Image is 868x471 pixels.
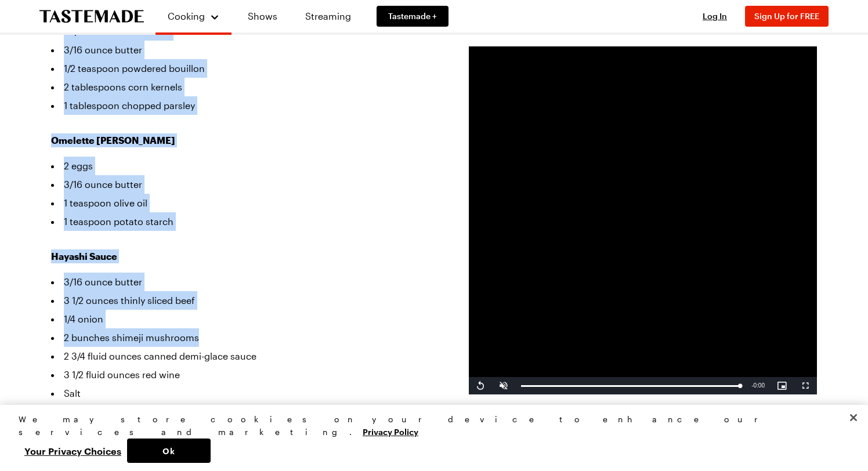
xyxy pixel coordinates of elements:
li: 1 teaspoon olive oil [51,194,434,212]
li: 2 tablespoons corn kernels [51,78,434,96]
button: Sign Up for FREE [745,6,829,27]
span: Sign Up for FREE [754,11,819,21]
li: 3 1/2 fluid ounces red wine [51,365,434,384]
a: Tastemade + [377,6,449,27]
button: Unmute [492,377,515,394]
button: Your Privacy Choices [19,439,127,463]
span: - [751,382,753,389]
li: 1 tablespoon chopped parsley [51,96,434,115]
li: 3/16 ounce butter [51,273,434,291]
span: Cooking [168,10,205,21]
button: Log In [692,10,738,22]
button: Fullscreen [794,377,817,394]
li: Salt [51,384,434,403]
li: 2 bunches shimeji mushrooms [51,328,434,347]
div: Privacy [19,413,840,463]
a: More information about your privacy, opens in a new tab [363,426,418,437]
div: Progress Bar [521,385,740,387]
li: 1/4 onion [51,310,434,328]
h3: Omelette [PERSON_NAME] [51,133,434,147]
a: To Tastemade Home Page [39,10,144,23]
button: Ok [127,439,211,463]
li: 1/2 teaspoon powdered bouillon [51,59,434,78]
span: Tastemade + [388,10,437,22]
button: Picture-in-Picture [771,377,794,394]
button: Close [841,405,866,430]
li: 3/16 ounce butter [51,175,434,194]
span: 0:00 [754,382,765,389]
button: Cooking [167,5,220,28]
li: 1 teaspoon potato starch [51,212,434,231]
li: 2 3/4 fluid ounces canned demi-glace sauce [51,347,434,365]
span: Log In [703,11,727,21]
div: We may store cookies on your device to enhance our services and marketing. [19,413,840,439]
video-js: Video Player [469,46,817,394]
button: Replay [469,377,492,394]
h3: Hayashi Sauce [51,249,434,263]
li: 2 eggs [51,157,434,175]
li: Pepper [51,403,434,421]
li: 3/16 ounce butter [51,41,434,59]
li: 3 1/2 ounces thinly sliced beef [51,291,434,310]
